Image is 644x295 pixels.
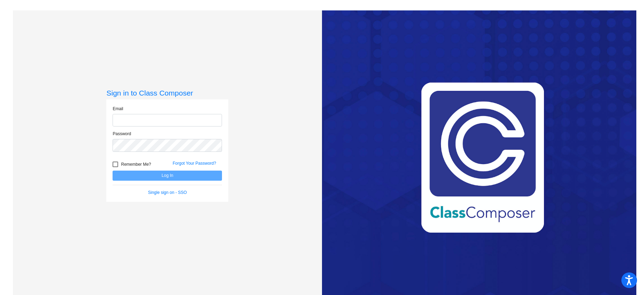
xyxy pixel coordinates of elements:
[106,89,228,97] h3: Sign in to Class Composer
[148,190,187,195] a: Single sign on - SSO
[121,160,151,169] span: Remember Me?
[113,106,123,112] label: Email
[113,131,131,137] label: Password
[172,161,216,166] a: Forgot Your Password?
[113,171,222,181] button: Log In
